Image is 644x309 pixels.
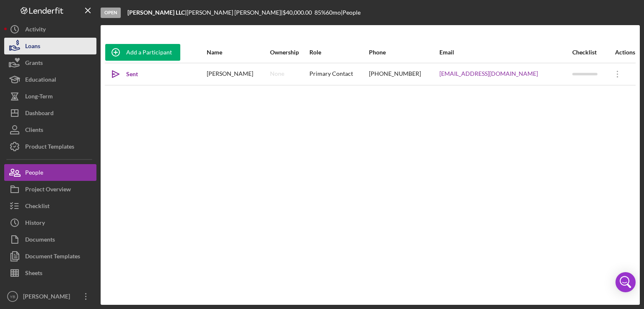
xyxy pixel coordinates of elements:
[25,265,42,283] div: Sheets
[439,49,571,56] div: Email
[439,70,538,77] a: [EMAIL_ADDRESS][DOMAIN_NAME]
[10,294,16,299] text: YB
[4,248,96,265] button: Document Templates
[341,9,361,16] div: | People
[4,38,96,54] button: Loans
[4,138,96,155] button: Product Templates
[127,9,185,16] b: [PERSON_NAME] LLC
[4,231,96,248] button: Documents
[572,49,606,56] div: Checklist
[25,164,43,183] div: People
[126,66,138,82] div: Sent
[25,214,45,233] div: History
[4,265,96,281] button: Sheets
[101,8,121,18] div: Open
[326,9,341,16] div: 60 mo
[4,121,96,138] button: Clients
[4,88,96,105] button: Long-Term
[4,181,96,198] button: Project Overview
[4,164,96,181] button: People
[105,66,146,82] button: Sent
[314,9,326,16] div: 85 %
[25,248,80,267] div: Document Templates
[4,214,96,231] button: History
[309,49,368,56] div: Role
[105,44,180,61] button: Add a Participant
[369,64,439,85] div: [PHONE_NUMBER]
[25,181,71,200] div: Project Overview
[25,198,49,216] div: Checklist
[127,9,187,16] div: |
[607,49,635,56] div: Actions
[25,138,74,157] div: Product Templates
[4,54,96,71] button: Grants
[309,64,368,85] div: Primary Contact
[369,49,439,56] div: Phone
[25,88,53,107] div: Long-Term
[207,49,269,56] div: Name
[4,105,96,121] button: Dashboard
[270,49,309,56] div: Ownership
[615,272,636,292] div: Open Intercom Messenger
[4,198,96,214] button: Checklist
[283,9,314,16] div: $40,000.00
[4,288,96,305] button: YB[PERSON_NAME]
[21,288,75,307] div: [PERSON_NAME]
[207,64,269,85] div: [PERSON_NAME]
[25,121,43,140] div: Clients
[126,44,172,61] div: Add a Participant
[25,231,55,250] div: Documents
[25,105,54,124] div: Dashboard
[4,21,96,38] button: Activity
[25,71,56,90] div: Educational
[25,38,40,57] div: Loans
[187,9,283,16] div: [PERSON_NAME] [PERSON_NAME] |
[4,71,96,88] button: Educational
[270,70,284,77] div: None
[25,21,46,40] div: Activity
[25,54,43,73] div: Grants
